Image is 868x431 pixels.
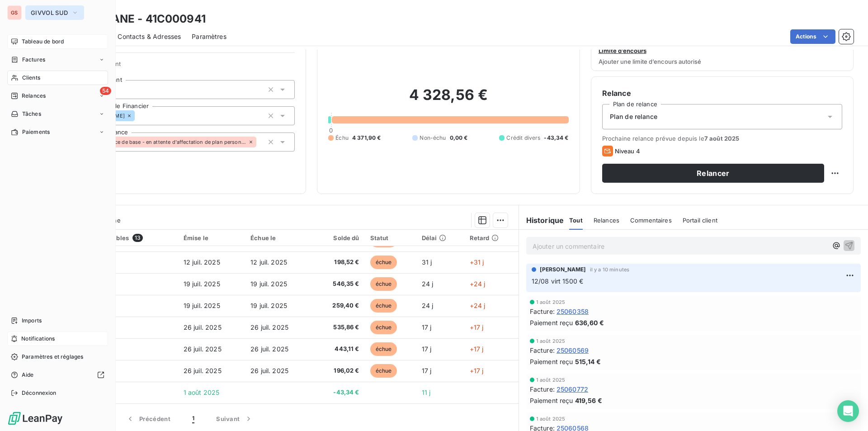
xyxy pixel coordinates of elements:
[630,217,672,224] span: Commentaires
[83,139,246,145] span: Plan de relance de base - en attente d'affectation de plan personnalisée
[557,384,588,394] span: 25060772
[184,388,220,396] span: 1 août 2025
[590,267,630,272] span: il y a 10 minutes
[506,134,540,142] span: Crédit divers
[7,313,108,328] a: Imports
[557,346,589,355] span: 25060569
[530,307,555,316] span: Facture :
[370,299,397,313] span: échue
[599,58,701,65] span: Ajouter une limite d’encours autorisé
[530,357,573,366] span: Paiement reçu
[181,409,205,428] button: 1
[519,215,564,226] h6: Historique
[530,318,573,327] span: Paiement reçu
[7,368,108,382] a: Aide
[602,88,842,99] h6: Relance
[317,345,359,354] span: 443,11 €
[317,301,359,310] span: 259,40 €
[470,234,513,242] div: Retard
[256,138,264,146] input: Ajouter une valeur
[837,400,859,422] div: Open Intercom Messenger
[250,323,288,331] span: 26 juil. 2025
[422,367,432,374] span: 17 j
[704,135,740,142] span: 7 août 2025
[557,307,589,316] span: 25060358
[7,125,108,139] a: Paiements
[370,277,397,291] span: échue
[569,217,583,224] span: Tout
[532,277,584,285] span: 12/08 virt 1500 €
[184,345,222,353] span: 26 juil. 2025
[420,134,446,142] span: Non-échu
[135,112,142,120] input: Ajouter une valeur
[7,71,108,85] a: Clients
[132,234,143,242] span: 13
[470,258,484,266] span: +31 j
[536,416,566,422] span: 1 août 2025
[422,234,459,242] div: Délai
[599,47,646,54] span: Limite d’encours
[536,299,566,305] span: 1 août 2025
[22,56,45,64] span: Factures
[192,32,226,41] span: Paramètres
[575,357,601,366] span: 515,14 €
[7,107,108,121] a: Tâches
[250,345,288,353] span: 26 juil. 2025
[7,34,108,49] a: Tableau de bord
[100,87,111,95] span: 54
[536,377,566,383] span: 1 août 2025
[184,323,222,331] span: 26 juil. 2025
[317,279,359,289] span: 546,35 €
[536,338,566,344] span: 1 août 2025
[22,371,34,379] span: Aide
[22,92,46,100] span: Relances
[184,234,240,242] div: Émise le
[250,234,307,242] div: Échue le
[184,258,220,266] span: 12 juil. 2025
[575,318,604,327] span: 636,60 €
[422,280,434,288] span: 24 j
[470,323,484,331] span: +17 j
[575,396,602,405] span: 419,56 €
[544,134,568,142] span: -43,34 €
[7,52,108,67] a: Factures
[422,302,434,309] span: 24 j
[250,280,287,288] span: 19 juil. 2025
[450,134,468,142] span: 0,00 €
[22,38,64,46] span: Tableau de bord
[7,89,108,103] a: 54Relances
[80,11,206,27] h3: MARJANE - 41C000941
[422,258,432,266] span: 31 j
[73,60,295,73] span: Propriétés Client
[184,367,222,374] span: 26 juil. 2025
[21,335,55,343] span: Notifications
[317,258,359,267] span: 198,52 €
[602,164,824,183] button: Relancer
[470,367,484,374] span: +17 j
[205,409,264,428] button: Suivant
[370,364,397,378] span: échue
[470,302,486,309] span: +24 j
[422,323,432,331] span: 17 j
[317,366,359,375] span: 196,02 €
[22,128,50,136] span: Paiements
[250,302,287,309] span: 19 juil. 2025
[73,234,173,242] div: Pièces comptables
[610,112,657,121] span: Plan de relance
[22,74,40,82] span: Clients
[594,217,619,224] span: Relances
[22,353,83,361] span: Paramètres et réglages
[184,280,220,288] span: 19 juil. 2025
[22,389,57,397] span: Déconnexion
[530,396,573,405] span: Paiement reçu
[115,409,181,428] button: Précédent
[370,342,397,356] span: échue
[370,321,397,334] span: échue
[335,134,349,142] span: Échu
[22,317,42,325] span: Imports
[317,323,359,332] span: 535,86 €
[352,134,381,142] span: 4 371,90 €
[602,135,842,142] span: Prochaine relance prévue depuis le
[317,388,359,397] span: -43,34 €
[370,234,411,242] div: Statut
